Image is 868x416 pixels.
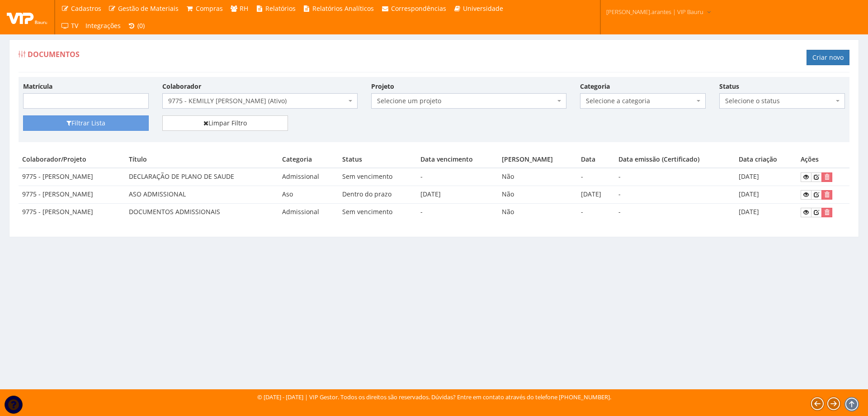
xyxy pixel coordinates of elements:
[278,151,339,168] th: Categoria
[417,151,498,168] th: Data vencimento
[377,96,555,105] span: Selecione um projeto
[580,93,706,109] span: Selecione a categoria
[162,93,358,109] span: 9775 - KEMILLY VICTORIA DE SOUZA (Ativo)
[391,4,446,13] span: Correspondências
[735,168,797,186] td: [DATE]
[124,17,149,34] a: (0)
[168,96,346,105] span: 9775 - KEMILLY VICTORIA DE SOUZA (Ativo)
[719,82,739,91] label: Status
[257,393,611,402] div: © [DATE] - [DATE] | VIP Gestor. Todos os direitos são reservados. Dúvidas? Entre em contato atrav...
[85,21,121,30] span: Integrações
[278,186,339,204] td: Aso
[278,204,339,221] td: Admissional
[118,4,179,13] span: Gestão de Materiais
[797,151,849,168] th: Ações
[19,151,125,168] th: Colaborador/Projeto
[586,96,694,105] span: Selecione a categoria
[719,93,845,109] span: Selecione o status
[735,204,797,221] td: [DATE]
[498,168,578,186] td: Não
[23,115,149,131] button: Filtrar Lista
[417,186,498,204] td: [DATE]
[125,186,278,204] td: ASO ADMISSIONAL
[577,186,615,204] td: [DATE]
[615,168,735,186] td: -
[125,168,278,186] td: DECLARAÇÃO DE PLANO DE SAUDE
[71,4,101,13] span: Cadastros
[23,82,52,91] label: Matrícula
[606,7,703,16] span: [PERSON_NAME].arantes | VIP Bauru
[371,93,566,109] span: Selecione um projeto
[28,49,80,59] span: Documentos
[735,151,797,168] th: Data criação
[265,4,296,13] span: Relatórios
[498,186,578,204] td: Não
[577,168,615,186] td: -
[725,96,834,105] span: Selecione o status
[278,168,339,186] td: Admissional
[577,204,615,221] td: -
[125,151,278,168] th: Título
[339,204,417,221] td: Sem vencimento
[580,82,610,91] label: Categoria
[162,82,201,91] label: Colaborador
[137,21,145,30] span: (0)
[125,204,278,221] td: DOCUMENTOS ADMISSIONAIS
[19,186,125,204] td: 9775 - [PERSON_NAME]
[615,204,735,221] td: -
[82,17,124,34] a: Integrações
[417,168,498,186] td: -
[339,168,417,186] td: Sem vencimento
[735,186,797,204] td: [DATE]
[312,4,374,13] span: Relatórios Analíticos
[463,4,503,13] span: Universidade
[615,151,735,168] th: Data emissão (Certificado)
[498,151,578,168] th: [PERSON_NAME]
[7,10,47,24] img: logo
[57,17,82,34] a: TV
[71,21,78,30] span: TV
[162,115,288,131] a: Limpar Filtro
[240,4,248,13] span: RH
[339,151,417,168] th: Status
[19,168,125,186] td: 9775 - [PERSON_NAME]
[577,151,615,168] th: Data
[807,50,849,65] a: Criar novo
[615,186,735,204] td: -
[339,186,417,204] td: Dentro do prazo
[196,4,223,13] span: Compras
[19,204,125,221] td: 9775 - [PERSON_NAME]
[371,82,394,91] label: Projeto
[498,204,578,221] td: Não
[417,204,498,221] td: -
